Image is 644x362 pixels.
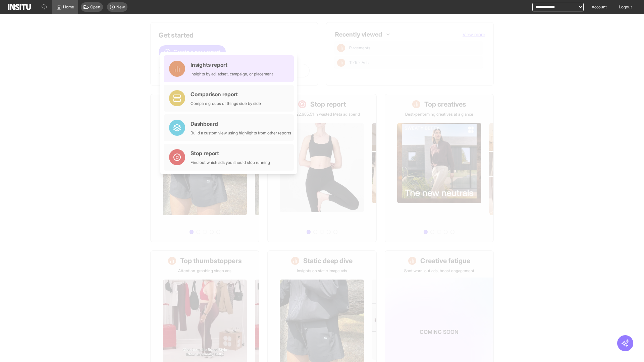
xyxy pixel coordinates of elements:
[191,61,273,69] div: Insights report
[90,4,100,10] span: Open
[63,4,74,10] span: Home
[191,71,273,77] div: Insights by ad, adset, campaign, or placement
[116,4,125,10] span: New
[191,120,291,128] div: Dashboard
[191,149,270,157] div: Stop report
[8,4,31,10] img: Logo
[191,160,270,165] div: Find out which ads you should stop running
[191,130,291,136] div: Build a custom view using highlights from other reports
[191,90,261,98] div: Comparison report
[191,101,261,106] div: Compare groups of things side by side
